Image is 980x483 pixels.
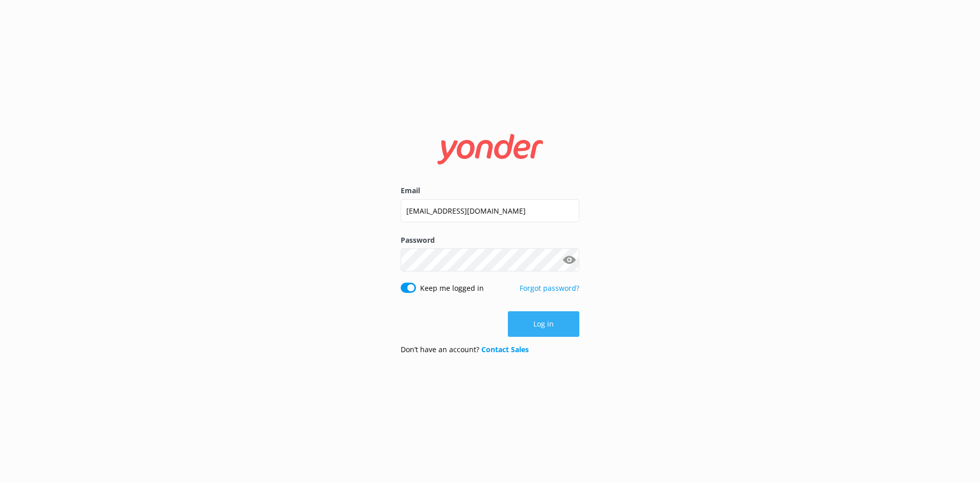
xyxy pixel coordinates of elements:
[401,185,579,196] label: Email
[520,283,579,293] a: Forgot password?
[401,235,579,246] label: Password
[401,344,529,355] p: Don’t have an account?
[420,283,484,294] label: Keep me logged in
[559,250,579,270] button: Show password
[401,199,579,222] input: user@emailaddress.com
[481,344,529,354] a: Contact Sales
[508,311,579,337] button: Log in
